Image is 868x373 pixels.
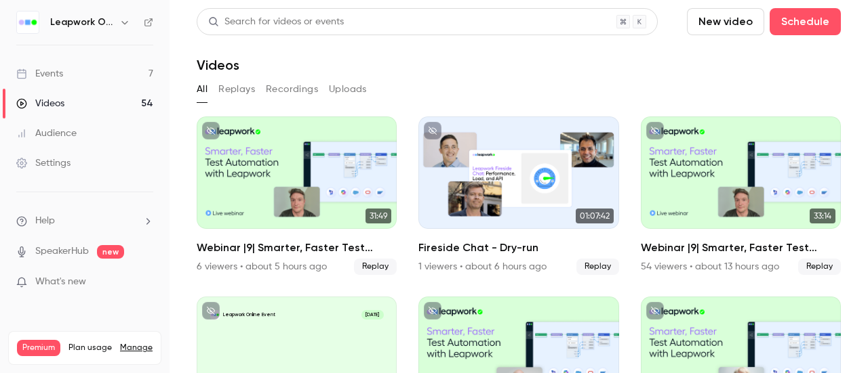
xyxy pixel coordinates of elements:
span: Replay [798,259,841,275]
h2: Webinar |9| Smarter, Faster Test Automation with Leapwork | EMEA | Q3 2025 [641,240,841,256]
a: 33:14Webinar |9| Smarter, Faster Test Automation with Leapwork | EMEA | Q3 202554 viewers • about... [641,116,841,275]
div: Settings [16,156,71,170]
div: 6 viewers • about 5 hours ago [197,260,327,273]
span: Replay [354,259,397,275]
a: Manage [120,343,153,353]
div: Events [16,67,63,81]
h1: Videos [197,57,239,73]
button: Recordings [266,79,318,100]
button: Replays [218,79,255,100]
div: Videos [16,97,64,110]
button: unpublished [424,122,441,139]
button: unpublished [202,302,220,320]
span: Plan usage [68,343,112,353]
a: 01:07:42Fireside Chat - Dry-run1 viewers • about 6 hours agoReplay [418,116,618,275]
div: Audience [16,127,77,140]
li: Webinar |9| Smarter, Faster Test Automation with Leapwork | US | Q3 2025 [197,116,397,275]
a: SpeakerHub [35,244,89,259]
button: All [197,79,208,100]
span: new [97,245,124,259]
p: Leapwork Online Event [223,311,275,318]
span: 01:07:42 [576,209,614,223]
section: Videos [197,8,841,365]
span: What's new [35,275,86,289]
span: Help [35,214,55,228]
button: New video [687,8,764,35]
span: 31:49 [366,209,391,223]
span: 33:14 [810,209,835,223]
li: Fireside Chat - Dry-run [418,116,618,275]
a: 31:49Webinar |9| Smarter, Faster Test Automation with Leapwork | [GEOGRAPHIC_DATA] | Q3 20256 vie... [197,116,397,275]
h6: Leapwork Online Event [50,16,114,29]
iframe: Noticeable Trigger [137,276,153,288]
h2: Webinar |9| Smarter, Faster Test Automation with Leapwork | [GEOGRAPHIC_DATA] | Q3 2025 [197,240,397,256]
div: 1 viewers • about 6 hours ago [418,260,547,273]
span: Replay [576,259,619,275]
h2: Fireside Chat - Dry-run [418,240,618,256]
li: help-dropdown-opener [16,214,153,228]
div: Search for videos or events [208,15,344,29]
button: unpublished [424,302,441,320]
button: unpublished [646,122,664,139]
li: Webinar |9| Smarter, Faster Test Automation with Leapwork | EMEA | Q3 2025 [641,116,841,275]
span: Premium [17,340,60,356]
img: Leapwork Online Event [17,12,39,33]
span: [DATE] [361,310,384,320]
div: 54 viewers • about 13 hours ago [641,260,779,273]
button: Uploads [329,79,367,100]
button: unpublished [202,122,220,139]
button: Schedule [770,8,841,35]
button: unpublished [646,302,664,320]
